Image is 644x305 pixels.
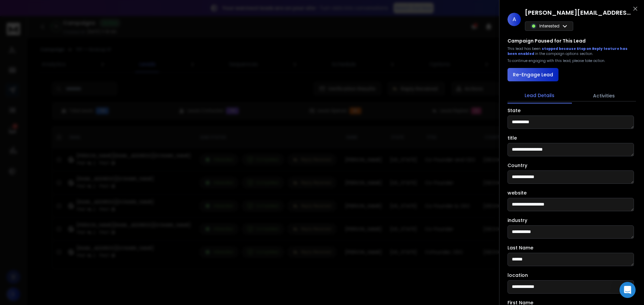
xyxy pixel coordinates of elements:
[507,218,527,223] label: industry
[525,8,632,17] h1: [PERSON_NAME][EMAIL_ADDRESS][DOMAIN_NAME]
[507,108,521,113] label: State
[507,46,636,56] div: This lead has been in the campaign options section.
[572,88,636,103] button: Activities
[507,136,517,140] label: title
[507,13,521,26] span: A
[507,163,527,168] label: Country
[620,282,636,298] div: Open Intercom Messenger
[539,23,559,29] p: Interested
[507,190,527,195] label: website
[507,46,628,56] span: stopped because Stop on Reply feature has been enabled
[507,37,586,44] h3: Campaign Paused for This Lead
[507,68,558,81] button: Re-Engage Lead
[507,58,605,63] p: To continue engaging with this lead, please take action.
[507,88,572,103] button: Lead Details
[507,245,533,250] label: Last Name
[507,300,533,305] label: First Name
[507,273,528,278] label: location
